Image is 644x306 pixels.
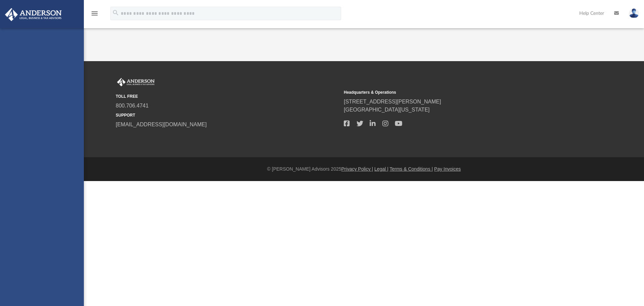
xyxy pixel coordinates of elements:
img: User Pic [629,8,639,18]
small: SUPPORT [116,112,339,118]
a: [STREET_ADDRESS][PERSON_NAME] [344,99,441,104]
img: Anderson Advisors Platinum Portal [3,8,64,21]
a: 800.706.4741 [116,103,149,108]
a: [GEOGRAPHIC_DATA][US_STATE] [344,107,430,113]
a: Terms & Conditions | [390,166,433,172]
div: © [PERSON_NAME] Advisors 2025 [84,166,644,173]
a: [EMAIL_ADDRESS][DOMAIN_NAME] [116,122,207,127]
i: search [112,9,119,16]
small: Headquarters & Operations [344,89,567,95]
a: Privacy Policy | [341,166,373,172]
a: Pay Invoices [434,166,461,172]
i: menu [91,9,99,17]
small: TOLL FREE [116,93,339,99]
img: Anderson Advisors Platinum Portal [116,78,156,87]
a: Legal | [374,166,388,172]
a: menu [91,13,99,17]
